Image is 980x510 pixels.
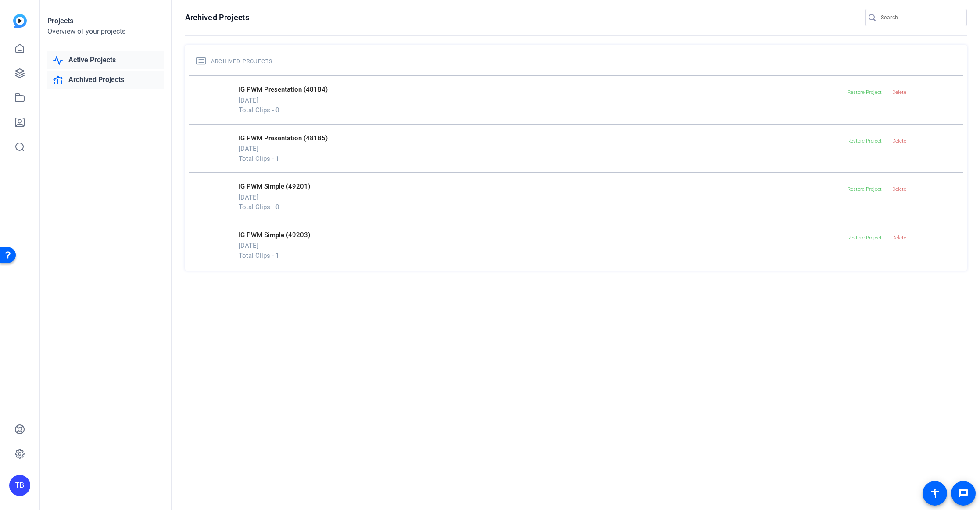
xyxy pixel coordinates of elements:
[892,186,906,192] span: Delete
[239,241,844,251] p: [DATE]
[885,182,913,197] button: Delete
[239,154,844,164] p: Total Clips - 1
[239,133,844,143] p: IG PWM Presentation (48185)
[239,96,844,106] p: [DATE]
[844,85,885,100] button: Restore Project
[13,14,27,28] img: blue-gradient.svg
[848,138,882,144] span: Restore Project
[848,235,882,241] span: Restore Project
[9,475,30,496] div: TB
[47,71,164,89] a: Archived Projects
[844,230,885,246] button: Restore Project
[844,133,885,149] button: Restore Project
[892,89,906,95] span: Delete
[885,85,913,100] button: Delete
[892,138,906,144] span: Delete
[239,202,844,212] p: Total Clips - 0
[958,488,969,499] mat-icon: message
[239,230,844,240] p: IG PWM Simple (49203)
[47,16,164,26] div: Projects
[239,105,844,115] p: Total Clips - 0
[47,26,164,37] div: Overview of your projects
[930,488,940,499] mat-icon: accessibility
[892,235,906,241] span: Delete
[885,133,913,149] button: Delete
[47,51,164,69] a: Active Projects
[885,230,913,246] button: Delete
[848,89,882,95] span: Restore Project
[881,12,960,23] input: Search
[239,193,844,203] p: [DATE]
[196,56,956,67] h2: Archived Projects
[848,186,882,192] span: Restore Project
[185,12,249,23] h1: Archived Projects
[239,85,844,95] p: IG PWM Presentation (48184)
[844,182,885,197] button: Restore Project
[239,144,844,154] p: [DATE]
[239,182,844,192] p: IG PWM Simple (49201)
[239,251,844,261] p: Total Clips - 1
